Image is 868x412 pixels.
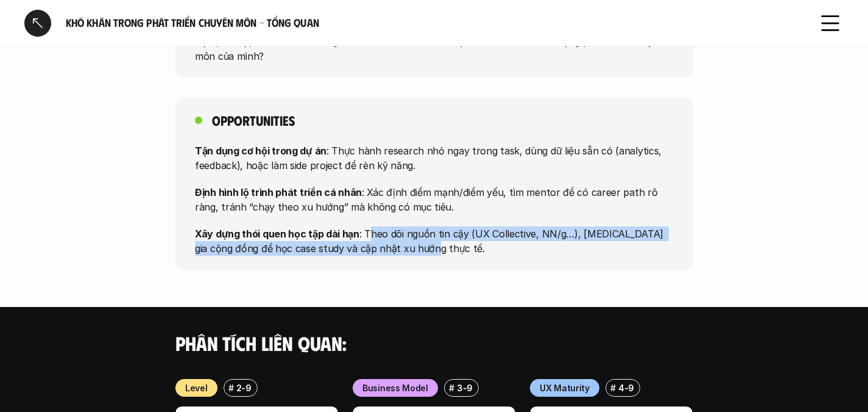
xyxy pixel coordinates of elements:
[195,186,362,198] strong: Định hình lộ trình phát triển cá nhân
[610,383,616,392] h6: #
[236,381,251,394] p: 2-9
[618,381,634,394] p: 4-9
[195,226,674,256] p: : Theo dõi nguồn tin cậy (UX Collective, NN/g…), [MEDICAL_DATA] gia cộng đồng để học case study v...
[228,383,233,392] h6: #
[457,381,473,394] p: 3-9
[449,383,454,392] h6: #
[195,228,359,240] strong: Xây dựng thói quen học tập dài hạn
[195,19,674,63] p: Nếu đang trong một môi trường chưa thuận lợi để thúc đẩy chuyên môn, nhưng bạn cũng chưa có điều ...
[66,16,802,30] h6: Khó khăn trong phát triển chuyên môn - Tổng quan
[195,143,674,173] p: : Thực hành research nhỏ ngay trong task, dùng dữ liệu sẵn có (analytics, feedback), hoặc làm sid...
[185,381,208,394] p: Level
[195,185,674,214] p: : Xác định điểm mạnh/điểm yếu, tìm mentor để có career path rõ ràng, tránh “chạy theo xu hướng” m...
[540,381,590,394] p: UX Maturity
[212,112,295,129] h5: Opportunities
[195,145,326,157] strong: Tận dụng cơ hội trong dự án
[362,381,428,394] p: Business Model
[175,331,693,355] h4: Phân tích liên quan:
